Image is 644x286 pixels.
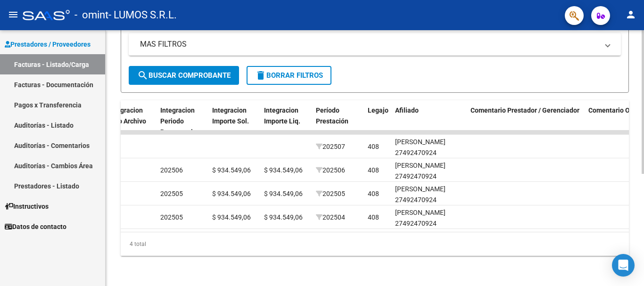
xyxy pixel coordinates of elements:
span: Buscar Comprobante [137,71,231,80]
span: 202507 [316,143,345,150]
span: 202505 [160,213,183,221]
div: [PERSON_NAME] 27492470924 [395,160,463,182]
mat-icon: delete [255,70,266,81]
span: $ 934.549,06 [264,213,303,221]
mat-icon: person [625,9,636,20]
div: [PERSON_NAME] 27492470924 [395,207,463,229]
div: 408 [368,212,379,223]
div: 408 [368,141,379,152]
div: [PERSON_NAME] 27492470924 [395,137,463,158]
span: Período Prestación [316,106,348,125]
mat-icon: search [137,70,149,81]
button: Buscar Comprobante [129,66,239,85]
span: $ 934.549,06 [264,166,303,174]
span: Legajo [368,106,388,114]
datatable-header-cell: Integracion Periodo Presentacion [157,100,208,142]
div: 408 [368,188,379,199]
span: 202506 [160,166,183,174]
div: Open Intercom Messenger [612,254,635,277]
span: Integracion Tipo Archivo [108,106,146,125]
button: Borrar Filtros [247,66,331,85]
span: $ 934.549,06 [212,166,251,174]
datatable-header-cell: Afiliado [391,100,467,142]
span: 202504 [316,213,345,221]
div: 4 total [121,232,629,256]
span: 202506 [316,166,345,174]
span: - LUMOS S.R.L. [108,5,177,25]
mat-expansion-panel-header: MAS FILTROS [129,33,621,56]
datatable-header-cell: Integracion Tipo Archivo [105,100,157,142]
div: [PERSON_NAME] 27492470924 [395,184,463,205]
span: $ 934.549,06 [212,213,251,221]
datatable-header-cell: Integracion Importe Sol. [208,100,260,142]
span: - omint [74,5,108,25]
datatable-header-cell: Período Prestación [312,100,364,142]
span: Prestadores / Proveedores [5,39,91,49]
span: Instructivos [5,201,49,212]
span: Afiliado [395,106,419,114]
datatable-header-cell: Comentario Prestador / Gerenciador [467,100,585,142]
span: Integracion Importe Sol. [212,106,249,125]
mat-icon: menu [8,9,19,20]
span: Integracion Importe Liq. [264,106,300,125]
span: Comentario Prestador / Gerenciador [471,106,579,114]
span: Integracion Periodo Presentacion [160,106,200,136]
div: 408 [368,165,379,176]
datatable-header-cell: Integracion Importe Liq. [260,100,312,142]
mat-panel-title: MAS FILTROS [140,39,598,49]
span: $ 934.549,06 [264,190,303,197]
span: 202505 [160,190,183,197]
span: Borrar Filtros [255,71,323,80]
datatable-header-cell: Legajo [364,100,391,142]
span: $ 934.549,06 [212,190,251,197]
span: Datos de contacto [5,221,66,232]
span: 202505 [316,190,345,197]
